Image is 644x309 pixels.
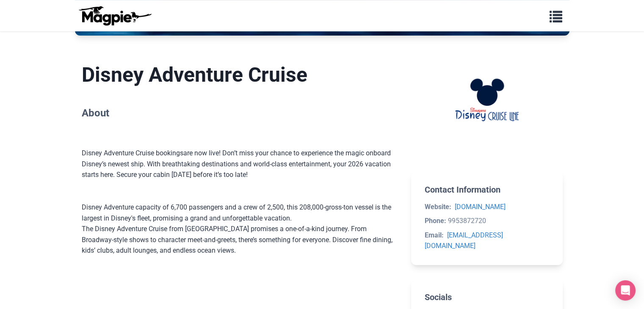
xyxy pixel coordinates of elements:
[425,217,446,225] strong: Phone:
[425,203,451,211] strong: Website:
[82,137,398,202] div: are now live! Don’t miss your chance to experience the magic onboard Disney’s newest ship. With b...
[425,231,444,239] strong: Email:
[615,280,636,301] div: Open Intercom Messenger
[82,149,183,157] a: Disney Adventure Cruise bookings
[446,63,528,144] img: Disney Adventure Cruise logo
[425,215,549,226] li: 9953872720
[425,292,549,302] h2: Socials
[455,203,506,211] a: [DOMAIN_NAME]
[82,107,398,119] h2: About
[77,6,153,26] img: logo-ab69f6fb50320c5b225c76a69d11143b.png
[425,231,503,250] a: [EMAIL_ADDRESS][DOMAIN_NAME]
[425,185,549,195] h2: Contact Information
[82,202,398,278] div: Disney Adventure capacity of 6,700 passengers and a crew of 2,500, this 208,000-gross-ton vessel ...
[82,63,398,87] h1: Disney Adventure Cruise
